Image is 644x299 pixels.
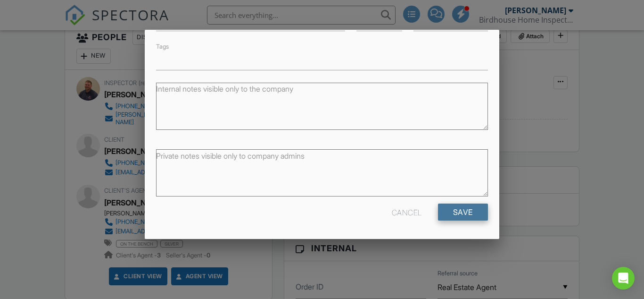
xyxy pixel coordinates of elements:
[156,43,169,50] label: Tags
[438,204,488,221] input: Save
[156,84,293,94] label: Internal notes visible only to the company
[612,267,635,290] div: Open Intercom Messenger
[392,204,422,221] div: Cancel
[156,151,305,161] label: Private notes visible only to company admins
